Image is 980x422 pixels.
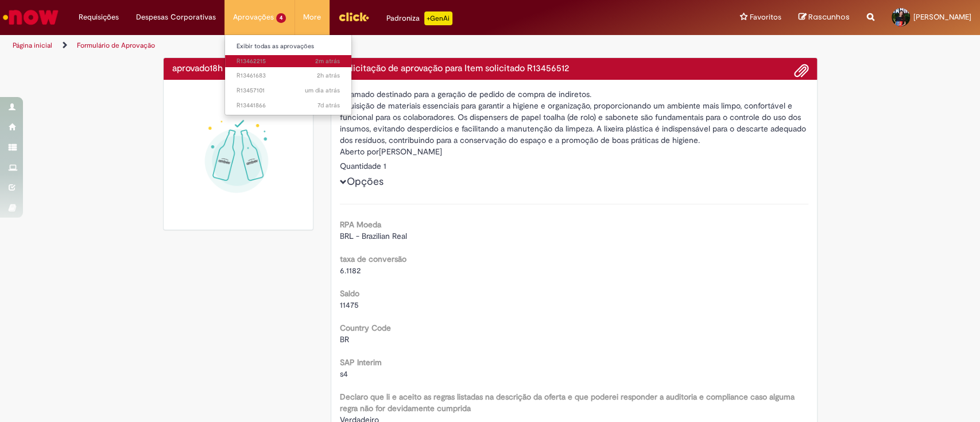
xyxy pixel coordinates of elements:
[172,88,305,221] img: sucesso_1.gif
[340,323,391,333] b: Country Code
[340,146,808,160] div: [PERSON_NAME]
[340,231,407,241] span: BRL - Brazilian Real
[225,40,351,53] a: Exibir todas as aprovações
[210,63,245,74] span: 18h atrás
[424,11,452,25] p: +GenAi
[305,86,340,95] time: 28/08/2025 10:20:18
[338,8,369,25] img: click_logo_yellow_360x200.png
[225,84,351,97] a: Aberto R13457101 :
[77,41,155,50] a: Formulário de Aprovação
[317,71,340,80] span: 2h atrás
[340,160,808,172] div: Quantidade 1
[172,64,305,74] h4: aprovado
[340,334,349,344] span: BR
[225,55,351,68] a: Aberto R13462215 :
[799,12,850,23] a: Rascunhos
[237,71,340,80] span: R13461683
[340,100,808,146] div: Aquisição de materiais essenciais para garantir a higiene e organização, proporcionando um ambien...
[317,101,340,110] span: 7d atrás
[750,11,781,23] span: Favoritos
[224,34,352,115] ul: Aprovações
[340,254,406,264] b: taxa de conversão
[340,64,808,74] h4: Solicitação de aprovação para Item solicitado R13456512
[315,57,340,65] span: 2m atrás
[808,11,850,22] span: Rascunhos
[340,369,348,379] span: s4
[237,57,340,66] span: R13462215
[303,11,321,23] span: More
[340,146,379,157] label: Aberto por
[913,12,971,22] span: [PERSON_NAME]
[340,265,361,276] span: 6.1182
[340,392,795,413] b: Declaro que li e aceito as regras listadas na descrição da oferta e que poderei responder a audit...
[317,101,340,110] time: 23/08/2025 10:32:17
[1,6,60,29] img: ServiceNow
[340,300,359,310] span: 11475
[225,99,351,112] a: Aberto R13441866 :
[237,101,340,110] span: R13441866
[340,357,382,367] b: SAP Interim
[340,288,359,299] b: Saldo
[315,57,340,65] time: 29/08/2025 11:37:34
[79,11,119,23] span: Requisições
[340,219,381,230] b: RPA Moeda
[9,35,645,56] ul: Trilhas de página
[305,86,340,95] span: um dia atrás
[317,71,340,80] time: 29/08/2025 09:58:11
[233,11,274,23] span: Aprovações
[340,88,808,100] div: Chamado destinado para a geração de pedido de compra de indiretos.
[276,13,286,23] span: 4
[386,11,452,25] div: Padroniza
[237,86,340,95] span: R13457101
[136,11,216,23] span: Despesas Corporativas
[210,63,245,74] time: 28/08/2025 17:20:50
[225,69,351,82] a: Aberto R13461683 :
[13,41,52,50] a: Página inicial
